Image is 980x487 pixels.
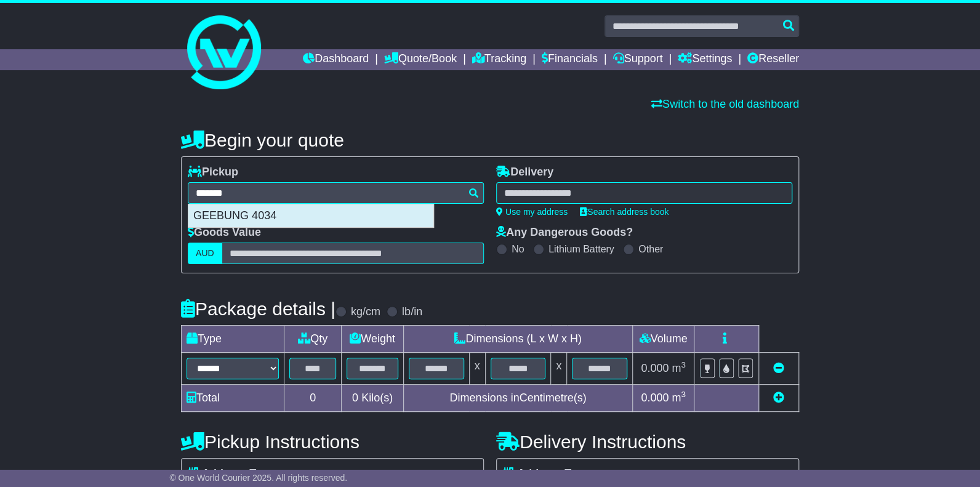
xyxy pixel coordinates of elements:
a: Support [612,49,662,70]
td: Volume [632,326,694,353]
a: Search address book [580,207,669,217]
div: GEEBUNG 4034 [188,204,433,228]
td: 0 [284,385,342,412]
span: © One World Courier 2025. All rights reserved. [169,473,347,483]
label: Goods Value [188,226,261,239]
label: Any Dangerous Goods? [496,226,633,239]
sup: 3 [681,390,686,399]
span: m [672,362,686,374]
a: Remove this item [773,362,784,374]
label: Other [638,243,663,255]
a: Tracking [472,49,526,70]
td: Weight [342,326,404,353]
h4: Package details | [181,299,335,319]
label: lb/in [402,305,422,319]
span: 0.000 [641,392,669,404]
a: Quote/Book [384,49,457,70]
td: Type [182,326,284,353]
td: Kilo(s) [342,385,404,412]
label: Delivery [496,166,553,179]
td: Total [182,385,284,412]
label: Lithium Battery [548,243,614,255]
label: kg/cm [351,305,380,319]
label: Address Type [188,467,275,481]
label: AUD [188,243,222,264]
span: m [672,392,686,404]
h4: Delivery Instructions [496,432,799,452]
td: Dimensions in Centimetre(s) [403,385,632,412]
td: x [469,353,485,385]
sup: 3 [681,360,686,369]
a: Switch to the old dashboard [651,98,799,110]
td: Qty [284,326,342,353]
a: Reseller [747,49,799,70]
label: No [512,243,524,255]
td: Dimensions (L x W x H) [403,326,632,353]
h4: Begin your quote [181,130,799,150]
a: Dashboard [303,49,369,70]
label: Address Type [503,467,590,481]
span: 0 [352,392,358,404]
h4: Pickup Instructions [181,432,484,452]
td: x [551,353,567,385]
label: Pickup [188,166,238,179]
a: Add new item [773,392,784,404]
span: 0.000 [641,362,669,374]
a: Settings [678,49,732,70]
a: Financials [542,49,598,70]
typeahead: Please provide city [188,182,484,204]
a: Use my address [496,207,568,217]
